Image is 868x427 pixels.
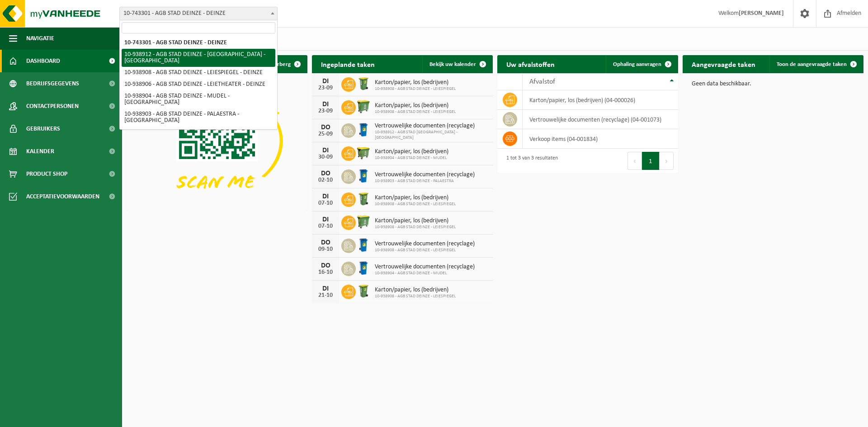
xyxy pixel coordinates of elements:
li: 10-938828 - STAD DEINZE-RAC - DEINZE [122,127,275,138]
span: Afvalstof [529,78,555,85]
div: 07-10 [316,200,335,206]
img: WB-0240-HPE-GN-51 [356,76,371,91]
div: 30-09 [316,154,335,160]
span: Bekijk uw kalender [429,61,476,67]
div: 23-09 [316,85,335,91]
span: Vertrouwelijke documenten (recyclage) [375,240,475,248]
div: DI [316,78,335,85]
img: WB-0770-HPE-GN-51 [356,214,371,230]
span: Navigatie [26,27,54,50]
div: DI [316,101,335,108]
span: 10-743301 - AGB STAD DEINZE - DEINZE [119,7,278,20]
span: Gebruikers [26,117,60,140]
img: WB-0240-HPE-GN-51 [356,283,371,299]
li: 10-938904 - AGB STAD DEINZE - MUDEL - [GEOGRAPHIC_DATA] [122,90,275,108]
button: Next [660,152,674,170]
td: vertrouwelijke documenten (recyclage) (04-001073) [523,110,678,129]
li: 10-938912 - AGB STAD DEINZE - [GEOGRAPHIC_DATA] - [GEOGRAPHIC_DATA] [122,49,275,67]
span: Kalender [26,140,54,163]
div: DI [316,285,335,292]
h2: Uw afvalstoffen [497,55,564,73]
div: 21-10 [316,292,335,299]
span: Karton/papier, los (bedrijven) [375,79,456,86]
span: 10-938903 - AGB STAD DEINZE - PALAESTRA [375,178,475,184]
strong: [PERSON_NAME] [739,10,784,17]
span: Bedrijfsgegevens [26,72,79,95]
span: 10-938908 - AGB STAD DEINZE - LEIESPIEGEL [375,294,456,299]
span: Dashboard [26,50,60,72]
button: Previous [627,152,642,170]
a: Bekijk uw kalender [422,55,492,73]
div: 25-09 [316,131,335,137]
span: 10-938908 - AGB STAD DEINZE - LEIESPIEGEL [375,109,456,115]
span: Contactpersonen [26,95,79,117]
span: 10-743301 - AGB STAD DEINZE - DEINZE [120,7,277,20]
span: 10-938908 - AGB STAD DEINZE - LEIESPIEGEL [375,202,456,207]
span: Karton/papier, los (bedrijven) [375,286,456,294]
a: Ophaling aanvragen [606,55,677,73]
td: verkoop items (04-001834) [523,129,678,149]
img: WB-0770-HPE-GN-51 [356,99,371,114]
button: 1 [642,152,660,170]
span: Toon de aangevraagde taken [777,61,847,67]
span: 10-938904 - AGB STAD DEINZE - MUDEL [375,271,475,276]
p: Geen data beschikbaar. [692,81,854,87]
div: 07-10 [316,223,335,230]
span: Vertrouwelijke documenten (recyclage) [375,171,475,178]
span: Acceptatievoorwaarden [26,185,99,208]
div: DO [316,239,335,246]
span: Ophaling aanvragen [613,61,661,67]
td: karton/papier, los (bedrijven) (04-000026) [523,90,678,110]
img: WB-0240-HPE-BE-09 [356,122,371,137]
button: Verberg [264,55,307,73]
span: 10-938908 - AGB STAD DEINZE - LEIESPIEGEL [375,86,456,92]
li: 10-938903 - AGB STAD DEINZE - PALAESTRA - [GEOGRAPHIC_DATA] [122,108,275,127]
div: 16-10 [316,269,335,276]
img: WB-0240-HPE-BE-09 [356,168,371,183]
div: DO [316,262,335,269]
div: DO [316,124,335,131]
div: 09-10 [316,246,335,253]
a: Toon de aangevraagde taken [769,55,863,73]
span: 10-938908 - AGB STAD DEINZE - LEIESPIEGEL [375,225,456,230]
span: 10-938912 - AGB STAD [GEOGRAPHIC_DATA] - [GEOGRAPHIC_DATA] [375,130,488,141]
h2: Aangevraagde taken [683,55,764,73]
span: Karton/papier, los (bedrijven) [375,194,456,202]
span: Verberg [271,61,291,67]
li: 10-938906 - AGB STAD DEINZE - LEIETHEATER - DEINZE [122,79,275,90]
img: Download de VHEPlus App [127,73,307,209]
span: Karton/papier, los (bedrijven) [375,102,456,109]
img: WB-0240-HPE-GN-51 [356,191,371,206]
span: Product Shop [26,163,67,185]
div: 1 tot 3 van 3 resultaten [502,151,558,171]
span: Vertrouwelijke documenten (recyclage) [375,263,475,271]
div: 02-10 [316,177,335,183]
h2: Ingeplande taken [312,55,384,73]
span: 10-938904 - AGB STAD DEINZE - MUDEL [375,155,448,161]
li: 10-938908 - AGB STAD DEINZE - LEIESPIEGEL - DEINZE [122,67,275,79]
img: WB-0240-HPE-BE-09 [356,237,371,253]
div: DO [316,170,335,177]
span: Karton/papier, los (bedrijven) [375,217,456,225]
img: WB-1100-HPE-GN-50 [356,145,371,160]
div: DI [316,216,335,223]
img: WB-0240-HPE-BE-09 [356,260,371,276]
span: Karton/papier, los (bedrijven) [375,148,448,155]
div: DI [316,193,335,200]
div: DI [316,147,335,154]
span: Vertrouwelijke documenten (recyclage) [375,122,488,130]
span: 10-938908 - AGB STAD DEINZE - LEIESPIEGEL [375,248,475,253]
div: 23-09 [316,108,335,114]
li: 10-743301 - AGB STAD DEINZE - DEINZE [122,37,275,49]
